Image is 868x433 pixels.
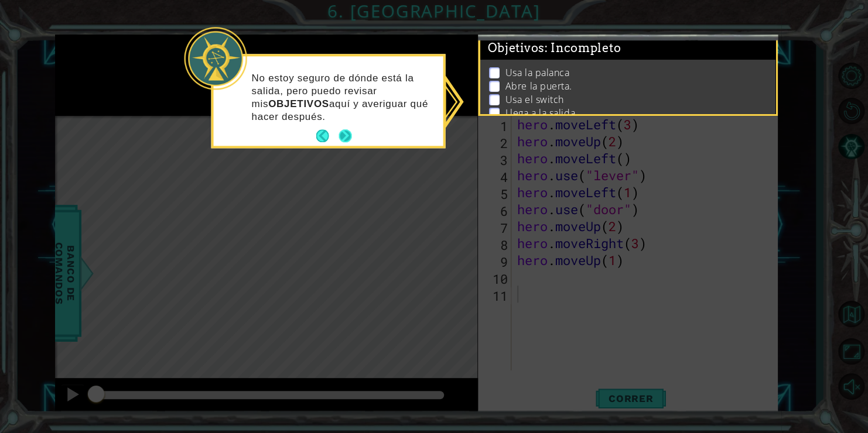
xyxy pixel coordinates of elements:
p: Usa la palanca [505,66,570,79]
button: Back [316,130,339,143]
strong: OBJETIVOS [268,98,329,109]
p: Abre la puerta. [505,80,572,92]
button: Next [337,128,353,145]
p: Usa el switch [505,93,564,106]
p: No estoy seguro de dónde está la salida, pero puedo revisar mis aquí y averiguar qué hacer después. [251,72,435,123]
span: : Incompleto [545,41,621,55]
p: Llega a la salida [505,106,575,119]
span: Objetivos [488,41,621,56]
